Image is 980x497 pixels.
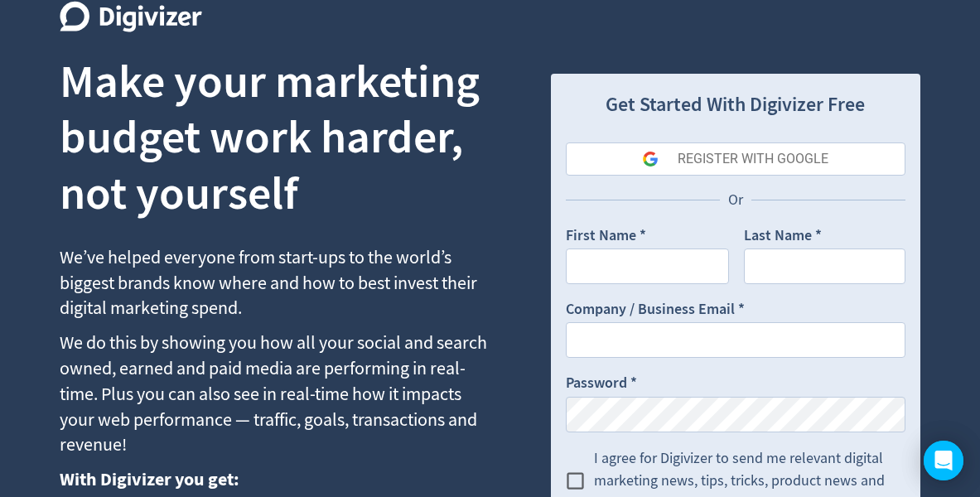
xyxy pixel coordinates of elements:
[678,142,828,176] div: REGISTER WITH GOOGLE
[720,190,751,210] p: Or
[60,1,202,33] img: Digivizer Logo
[566,142,905,176] button: REGISTER WITH GOOGLE
[60,331,491,458] p: We do this by showing you how all your social and search owned, earned and paid media are perform...
[744,225,822,248] label: Last Name *
[566,225,646,248] label: First Name *
[924,441,963,480] div: Open Intercom Messenger
[60,467,239,491] strong: With Digivizer you get:
[60,51,491,236] h1: Make your marketing budget work harder, not yourself
[566,89,905,122] h1: Get Started With Digivizer Free
[566,373,637,396] label: Password *
[60,245,491,321] p: We’ve helped everyone from start-ups to the world’s biggest brands know where and how to best inv...
[566,299,745,322] label: Company / Business Email *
